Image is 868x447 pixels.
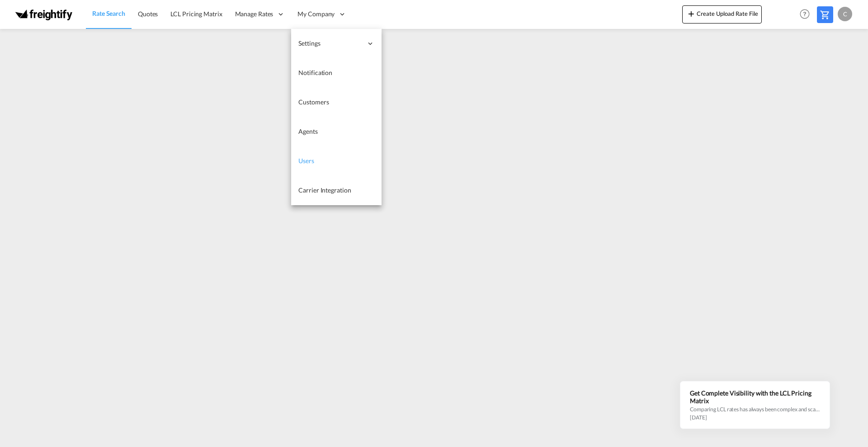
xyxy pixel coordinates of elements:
div: Settings [291,29,382,58]
a: Agents [291,117,382,146]
img: 174eade0818d11f0a363573f706af363.png [14,4,75,24]
a: Carrier Integration [291,176,382,205]
span: Customers [298,98,329,106]
button: icon-plus 400-fgCreate Upload Rate File [682,5,762,24]
span: Rate Search [92,9,125,17]
span: My Company [297,9,335,19]
span: Notification [298,69,332,76]
span: Carrier Integration [298,186,351,194]
span: Agents [298,127,317,135]
div: Help [797,6,817,23]
a: Users [291,146,382,176]
span: Quotes [138,10,158,18]
span: Settings [298,39,363,48]
md-icon: icon-plus 400-fg [686,8,697,19]
a: Notification [291,58,382,88]
span: Help [797,6,812,22]
div: C [838,7,852,21]
span: LCL Pricing Matrix [170,10,222,18]
a: Customers [291,88,382,117]
span: Users [298,157,314,165]
span: Manage Rates [235,9,274,19]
